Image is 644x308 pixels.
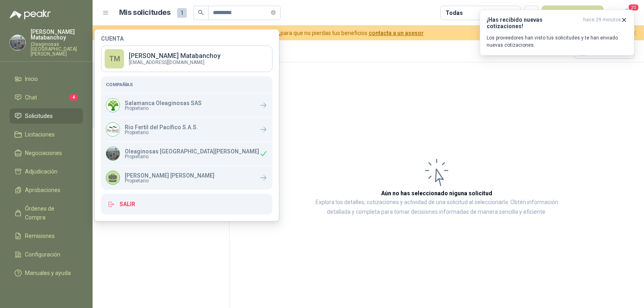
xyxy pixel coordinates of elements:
[25,269,71,277] span: Manuales y ayuda
[125,124,198,130] p: Rio Fertil del Pacífico S.A.S.
[106,81,268,88] h5: Compañías
[105,49,124,68] div: TM
[101,194,272,215] button: Salir
[106,123,120,136] img: Company Logo
[10,145,83,161] a: Negociaciones
[10,108,83,124] a: Solicitudes
[10,90,83,105] a: Chat4
[10,35,25,50] img: Company Logo
[10,71,83,87] a: Inicio
[381,189,492,198] h3: Aún no has seleccionado niguna solicitud
[101,93,272,117] a: Company LogoSalamanca Oleaginosas SASPropietario
[25,112,53,120] span: Solicitudes
[125,149,259,154] p: Oleaginosas [GEOGRAPHIC_DATA][PERSON_NAME]
[25,204,75,222] span: Órdenes de Compra
[125,100,202,106] p: Salamanca Oleaginosas SAS
[69,94,78,101] span: 4
[487,17,580,29] h3: ¡Has recibido nuevas cotizaciones!
[106,29,424,37] span: para que no pierdas tus beneficios
[25,250,60,259] span: Configuración
[129,53,221,59] p: [PERSON_NAME] Matabanchoy
[620,6,634,20] button: 20
[446,8,462,17] div: Todas
[369,30,424,36] a: contacta a un asesor
[125,173,215,178] p: [PERSON_NAME] [PERSON_NAME]
[25,186,60,194] span: Aprobaciones
[129,60,221,65] p: [EMAIL_ADDRESS][DOMAIN_NAME]
[31,29,83,40] p: [PERSON_NAME] Matabanchoy
[271,10,276,15] span: close-circle
[10,182,83,198] a: Aprobaciones
[125,130,198,135] span: Propietario
[10,228,83,244] a: Remisiones
[101,45,272,72] a: TM[PERSON_NAME] Matabanchoy[EMAIL_ADDRESS][DOMAIN_NAME]
[177,8,187,18] span: 1
[25,74,38,83] span: Inicio
[101,166,272,190] a: [PERSON_NAME] [PERSON_NAME]Propietario
[125,154,259,159] span: Propietario
[628,4,639,11] span: 20
[10,10,51,19] img: Logo peakr
[10,164,83,179] a: Adjudicación
[101,118,272,141] a: Company LogoRio Fertil del Pacífico S.A.S.Propietario
[25,93,37,102] span: Chat
[542,6,603,20] button: Nueva solicitud
[125,106,202,111] span: Propietario
[125,178,215,183] span: Propietario
[119,7,171,19] h1: Mis solicitudes
[25,130,55,139] span: Licitaciones
[10,265,83,281] a: Manuales y ayuda
[480,10,634,56] button: ¡Has recibido nuevas cotizaciones!hace 29 minutos Los proveedores han visto tus solicitudes y te ...
[25,232,55,240] span: Remisiones
[198,10,204,15] span: search
[271,9,276,17] span: close-circle
[10,247,83,262] a: Configuración
[101,36,272,41] h4: Cuenta
[31,42,83,56] p: Oleaginosas [GEOGRAPHIC_DATA][PERSON_NAME]
[106,147,120,160] img: Company Logo
[25,167,58,176] span: Adjudicación
[106,99,120,112] img: Company Logo
[101,142,272,165] div: Company LogoOleaginosas [GEOGRAPHIC_DATA][PERSON_NAME]Propietario
[583,17,621,29] span: hace 29 minutos
[310,198,563,217] p: Explora los detalles, cotizaciones y actividad de una solicitud al seleccionarla. Obtén informaci...
[487,34,627,49] p: Los proveedores han visto tus solicitudes y te han enviado nuevas cotizaciones.
[10,201,83,225] a: Órdenes de Compra
[10,127,83,142] a: Licitaciones
[25,149,62,157] span: Negociaciones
